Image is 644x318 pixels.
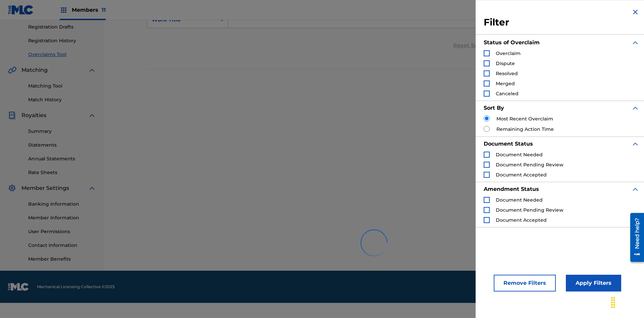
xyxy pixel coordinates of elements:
a: Summary [28,128,96,135]
span: Members [72,6,106,14]
img: MLC Logo [8,5,34,15]
span: Matching [21,66,48,74]
span: 11 [102,7,106,13]
img: Matching [8,66,16,74]
a: Statements [28,142,96,149]
img: expand [631,39,639,47]
span: Overclaim [496,50,521,56]
a: Rate Sheets [28,169,96,176]
span: Member Settings [21,184,69,192]
a: Overclaims Tool [28,51,96,58]
img: Top Rightsholders [60,6,68,14]
img: Member Settings [8,184,16,192]
iframe: Resource Center [625,210,644,265]
form: Search Form [147,11,601,59]
h3: Filter [484,16,639,29]
img: expand [88,66,96,74]
img: preloader [356,225,392,261]
img: expand [88,111,96,119]
img: expand [631,140,639,148]
a: Banking Information [28,201,96,208]
div: Drag [608,293,619,313]
a: Annual Statements [28,155,96,162]
strong: Status of Overclaim [484,39,540,46]
a: Registration Drafts [28,23,96,31]
a: User Permissions [28,228,96,235]
img: expand [88,184,96,192]
span: Mechanical Licensing Collective © 2025 [37,284,115,290]
a: Registration History [28,37,96,44]
a: Member Benefits [28,256,96,263]
img: logo [8,283,29,291]
span: Royalties [21,111,46,119]
a: Matching Tool [28,83,96,90]
img: expand [631,104,639,112]
img: Royalties [8,111,16,119]
img: close [631,8,639,16]
img: expand [631,185,639,193]
iframe: Chat Widget [610,286,644,318]
span: Dispute [496,60,515,66]
a: Contact Information [28,242,96,249]
a: Member Information [28,214,96,221]
a: Match History [28,96,96,103]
